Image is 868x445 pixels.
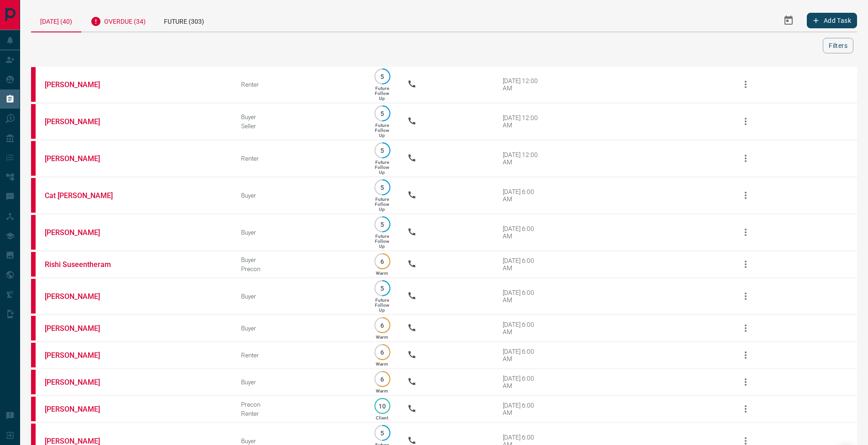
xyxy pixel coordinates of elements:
[379,429,386,436] p: 5
[807,13,857,28] button: Add Task
[241,325,357,332] div: Buyer
[379,376,386,382] p: 6
[503,348,542,362] div: [DATE] 6:00 AM
[241,81,357,88] div: Renter
[45,191,113,200] a: Cat [PERSON_NAME]
[379,110,386,117] p: 5
[31,279,36,314] div: property.ca
[503,225,542,240] div: [DATE] 6:00 AM
[45,80,113,89] a: [PERSON_NAME]
[45,117,113,126] a: [PERSON_NAME]
[31,141,36,176] div: property.ca
[376,388,388,393] p: Warm
[375,160,389,175] p: Future Follow Up
[379,221,386,228] p: 5
[241,256,357,263] div: Buyer
[241,122,357,130] div: Seller
[375,234,389,249] p: Future Follow Up
[31,397,36,421] div: property.ca
[241,229,357,236] div: Buyer
[31,343,36,367] div: property.ca
[503,321,542,335] div: [DATE] 6:00 AM
[379,258,386,265] p: 6
[503,77,542,92] div: [DATE] 12:00 AM
[31,67,36,102] div: property.ca
[379,73,386,80] p: 5
[375,86,389,101] p: Future Follow Up
[823,38,853,53] button: Filters
[379,147,386,154] p: 5
[503,257,542,272] div: [DATE] 6:00 AM
[379,184,386,191] p: 5
[503,151,542,166] div: [DATE] 12:00 AM
[503,114,542,129] div: [DATE] 12:00 AM
[241,293,357,300] div: Buyer
[241,378,357,386] div: Buyer
[241,113,357,120] div: Buyer
[241,410,357,417] div: Renter
[503,289,542,304] div: [DATE] 6:00 AM
[379,403,386,409] p: 10
[778,10,800,31] button: Select Date Range
[241,401,357,408] div: Precon
[31,104,36,139] div: property.ca
[376,335,388,340] p: Warm
[241,265,357,272] div: Precon
[45,260,113,269] a: Rishi Suseentheram
[45,351,113,360] a: [PERSON_NAME]
[376,361,388,366] p: Warm
[45,324,113,333] a: [PERSON_NAME]
[379,349,386,356] p: 6
[31,215,36,250] div: property.ca
[241,155,357,162] div: Renter
[31,178,36,213] div: property.ca
[81,9,155,31] div: Overdue (34)
[45,154,113,163] a: [PERSON_NAME]
[241,351,357,359] div: Renter
[31,9,81,32] div: [DATE] (40)
[503,375,542,389] div: [DATE] 6:00 AM
[376,271,388,276] p: Warm
[375,123,389,138] p: Future Follow Up
[379,322,386,329] p: 6
[45,405,113,414] a: [PERSON_NAME]
[503,188,542,203] div: [DATE] 6:00 AM
[45,292,113,301] a: [PERSON_NAME]
[503,402,542,416] div: [DATE] 6:00 AM
[375,298,389,313] p: Future Follow Up
[155,9,213,31] div: Future (303)
[31,316,36,340] div: property.ca
[379,285,386,292] p: 5
[375,197,389,212] p: Future Follow Up
[45,228,113,237] a: [PERSON_NAME]
[31,252,36,277] div: property.ca
[45,378,113,387] a: [PERSON_NAME]
[376,415,388,420] p: Client
[241,437,357,445] div: Buyer
[31,370,36,394] div: property.ca
[241,192,357,199] div: Buyer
